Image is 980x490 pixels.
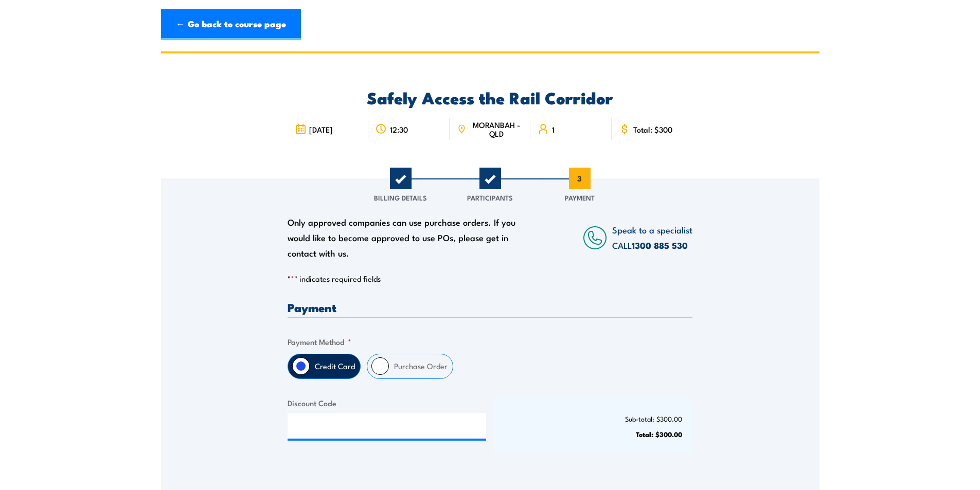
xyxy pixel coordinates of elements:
span: 2 [479,168,501,189]
p: " " indicates required fields [288,274,692,284]
span: 1 [552,125,555,134]
a: 1300 885 530 [632,239,688,252]
a: ← Go back to course page [161,9,301,40]
p: Sub-total: $300.00 [505,415,683,423]
span: 1 [390,168,412,189]
legend: Payment Method [288,336,351,348]
h3: Payment [288,301,692,313]
span: 12:30 [390,125,408,134]
span: Payment [565,192,595,203]
span: Total: $300 [633,125,672,134]
div: Only approved companies can use purchase orders. If you would like to become approved to use POs,... [288,214,521,261]
span: [DATE] [309,125,333,134]
span: Speak to a specialist CALL [612,223,692,251]
span: Participants [467,192,513,203]
span: MORANBAH - QLD [469,120,523,138]
label: Discount Code [288,397,486,409]
h2: Safely Access the Rail Corridor [288,90,692,104]
label: Purchase Order [389,354,453,378]
span: Billing Details [374,192,427,203]
strong: Total: $300.00 [636,429,682,439]
label: Credit Card [310,354,360,378]
span: 3 [569,168,591,189]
